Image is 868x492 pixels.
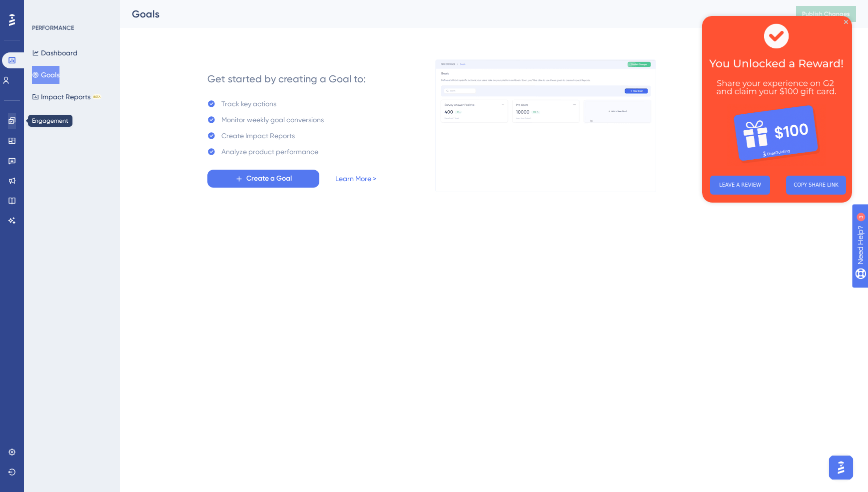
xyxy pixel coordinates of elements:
div: Create Impact Reports [221,130,295,142]
div: BETA [92,94,101,99]
div: Goals [132,7,771,21]
div: Analyze product performance [221,146,318,158]
button: Impact ReportsBETA [32,88,101,106]
button: COPY SHARE LINK [84,160,144,179]
div: Close Preview [142,4,146,8]
span: Publish Changes [802,10,850,18]
div: Track key actions [221,98,276,110]
button: LEAVE A REVIEW [8,160,68,179]
span: Create a Goal [246,173,292,185]
button: Create a Goal [207,170,319,188]
a: Learn More > [335,173,376,185]
div: PERFORMANCE [32,24,74,32]
button: Goals [32,66,59,84]
iframe: UserGuiding AI Assistant Launcher [826,453,856,483]
div: Monitor weekly goal conversions [221,114,324,126]
div: 3 [69,5,72,13]
div: Get started by creating a Goal to: [207,72,366,86]
button: Publish Changes [796,6,856,22]
img: 4ba7ac607e596fd2f9ec34f7978dce69.gif [435,59,656,192]
button: Dashboard [32,44,77,62]
span: Need Help? [23,2,62,14]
